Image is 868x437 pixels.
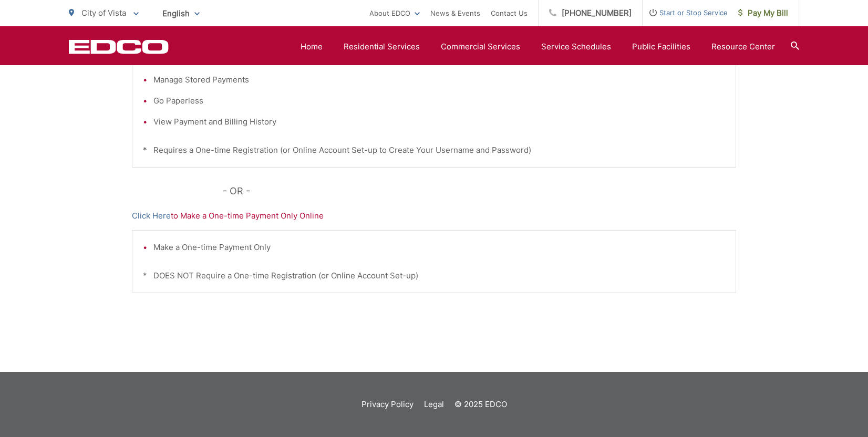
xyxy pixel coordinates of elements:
a: Privacy Policy [361,398,414,411]
a: Click Here [132,210,171,222]
a: Service Schedules [541,40,611,53]
a: Commercial Services [441,40,520,53]
span: English [154,4,208,23]
p: © 2025 EDCO [454,398,507,411]
a: Resource Center [711,40,775,53]
p: - OR - [223,183,737,199]
span: Pay My Bill [738,7,788,19]
li: Manage Stored Payments [153,74,725,86]
a: News & Events [430,7,480,19]
p: * Requires a One-time Registration (or Online Account Set-up to Create Your Username and Password) [143,144,725,157]
a: Contact Us [491,7,528,19]
p: to Make a One-time Payment Only Online [132,210,736,222]
a: About EDCO [369,7,420,19]
a: EDCD logo. Return to the homepage. [69,39,169,54]
p: * DOES NOT Require a One-time Registration (or Online Account Set-up) [143,269,725,282]
li: Make a One-time Payment Only [153,241,725,254]
li: View Payment and Billing History [153,116,725,128]
a: Residential Services [344,40,420,53]
a: Public Facilities [632,40,690,53]
span: City of Vista [81,8,126,18]
a: Legal [424,398,444,411]
li: Go Paperless [153,95,725,107]
a: Home [301,40,323,53]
